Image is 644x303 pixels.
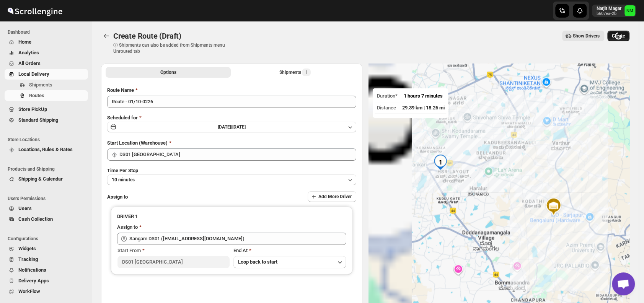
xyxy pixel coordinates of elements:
[117,248,141,253] span: Start From
[403,93,442,99] span: 1 hours 7 minutes
[107,194,128,200] span: Assign to
[5,214,88,225] button: Cash Collection
[107,122,356,132] button: [DATE]|[DATE]
[18,106,47,112] span: Store PickUp
[113,31,181,41] span: Create Route (Draft)
[5,47,88,58] button: Analytics
[18,267,46,273] span: Notifications
[562,31,604,41] button: Show Drivers
[18,117,58,123] span: Standard Shipping
[232,67,357,78] button: Selected Shipments
[160,69,176,75] span: Options
[5,144,88,155] button: Locations, Rules & Rates
[5,174,88,184] button: Shipping & Calendar
[117,223,138,231] div: Assign to
[107,96,356,108] input: Eg: Bengaluru Route
[5,265,88,275] button: Notifications
[18,256,38,262] span: Tracking
[112,177,135,183] span: 10 minutes
[18,147,73,152] span: Locations, Rules & Rates
[308,191,356,202] button: Add More Driver
[5,243,88,254] button: Widgets
[232,124,246,130] span: [DATE]
[573,33,600,39] span: Show Drivers
[5,58,88,69] button: All Orders
[107,168,138,173] span: Time Per Stop
[29,82,52,88] span: Shipments
[29,93,44,98] span: Routes
[592,5,636,17] button: User menu
[612,272,635,295] div: Open chat
[5,275,88,286] button: Delivery Apps
[8,236,88,242] span: Configurations
[597,11,621,16] p: b607ea-2b
[18,176,63,182] span: Shipping & Calendar
[433,155,448,170] div: 1
[377,105,396,111] span: Distance
[8,166,88,172] span: Products and Shipping
[5,254,88,265] button: Tracking
[119,148,356,161] input: Search location
[5,286,88,297] button: WorkFlow
[305,69,308,75] span: 1
[107,174,356,185] button: 10 minutes
[233,247,346,254] div: End At
[18,246,36,251] span: Widgets
[107,115,138,121] span: Scheduled for
[18,216,53,222] span: Cash Collection
[318,194,352,200] span: Add More Driver
[402,105,444,111] span: 29.39 km | 18.26 mi
[5,37,88,47] button: Home
[18,50,39,55] span: Analytics
[624,5,635,16] span: Narjit Magar
[101,31,112,41] button: Routes
[8,137,88,143] span: Store Locations
[8,29,88,35] span: Dashboard
[5,90,88,101] button: Routes
[129,233,346,245] input: Search assignee
[18,60,41,66] span: All Orders
[18,288,40,294] span: WorkFlow
[597,5,621,11] p: Narjit Magar
[8,195,88,202] span: Users Permissions
[626,8,633,13] text: NM
[218,124,232,130] span: [DATE] |
[113,42,234,54] p: ⓘ Shipments can also be added from Shipments menu Unrouted tab
[5,80,88,90] button: Shipments
[6,1,64,20] img: ScrollEngine
[233,256,346,268] button: Loop back to start
[238,259,277,265] span: Loop back to start
[5,203,88,214] button: Users
[18,39,31,45] span: Home
[377,93,397,99] span: Duration*
[117,213,346,220] h3: DRIVER 1
[106,67,231,78] button: All Route Options
[18,71,49,77] span: Local Delivery
[107,140,168,146] span: Start Location (Warehouse)
[18,278,49,283] span: Delivery Apps
[279,68,311,76] div: Shipments
[107,87,134,93] span: Route Name
[18,205,32,211] span: Users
